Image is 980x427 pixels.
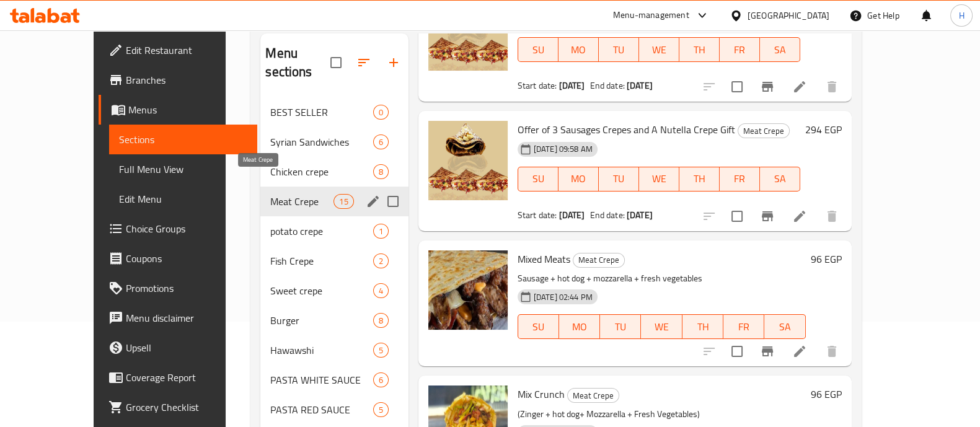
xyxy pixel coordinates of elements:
div: [GEOGRAPHIC_DATA] [748,9,829,22]
div: Fish Crepe [270,253,373,268]
span: TH [684,170,715,188]
a: Coupons [99,244,257,273]
span: SA [769,318,800,336]
button: delete [817,201,847,231]
span: Meat Crepe [270,194,333,209]
span: FR [728,318,759,336]
button: FR [720,167,760,191]
button: WE [641,314,682,339]
span: Meat Crepe [573,253,624,267]
a: Branches [99,65,257,95]
span: Promotions [126,281,247,296]
div: items [373,313,389,328]
div: items [373,105,389,120]
span: [DATE] 09:58 AM [529,143,598,155]
span: 6 [374,374,388,386]
div: Meat Crepe15edit [260,187,408,216]
span: Hawawshi [270,343,373,358]
span: Menus [128,102,247,117]
div: Hawawshi5 [260,335,408,365]
b: [DATE] [559,207,585,223]
img: Mixed Meats [428,250,508,330]
a: Coverage Report [99,363,257,392]
button: SU [518,314,559,339]
p: (Zinger + hot dog+ Mozzarella + Fresh Vegetables) [518,407,806,422]
div: Sweet crepe4 [260,276,408,306]
img: Offer of 3 Sausages Crepes and A Nutella Crepe Gift [428,121,508,200]
span: SU [523,170,554,188]
button: MO [559,314,600,339]
div: Chicken crepe [270,164,373,179]
button: MO [558,167,599,191]
span: Branches [126,73,247,87]
b: [DATE] [627,207,653,223]
button: SA [764,314,805,339]
span: WE [644,170,674,188]
span: Coverage Report [126,370,247,385]
span: Offer of 3 Sausages Crepes and A Nutella Crepe Gift [518,120,735,139]
div: items [373,402,389,417]
span: Sections [119,132,247,147]
button: MO [558,37,599,62]
span: Coupons [126,251,247,266]
a: Sections [109,125,257,154]
a: Grocery Checklist [99,392,257,422]
div: items [373,283,389,298]
div: Fish Crepe2 [260,246,408,276]
button: TH [679,37,720,62]
a: Choice Groups [99,214,257,244]
span: TH [687,318,718,336]
span: [DATE] 02:44 PM [529,291,598,303]
button: WE [639,167,679,191]
div: Sweet crepe [270,283,373,298]
span: SU [523,41,554,59]
a: Menus [99,95,257,125]
span: MO [563,170,594,188]
span: potato crepe [270,224,373,239]
span: 6 [374,136,388,148]
button: TH [682,314,723,339]
span: TU [604,170,634,188]
span: Upsell [126,340,247,355]
button: TU [600,314,641,339]
span: 4 [374,285,388,297]
span: PASTA RED SAUCE [270,402,373,417]
a: Promotions [99,273,257,303]
span: Start date: [518,207,557,223]
div: Chicken crepe8 [260,157,408,187]
button: FR [720,37,760,62]
a: Edit menu item [792,209,807,224]
div: items [373,164,389,179]
span: SA [765,170,795,188]
button: TH [679,167,720,191]
span: Syrian Sandwiches [270,134,373,149]
h6: 96 EGP [811,385,842,403]
span: Select all sections [323,50,349,76]
span: Edit Menu [119,191,247,206]
span: Grocery Checklist [126,400,247,415]
span: FR [725,170,755,188]
div: Meat Crepe [738,123,790,138]
div: Meat Crepe [573,253,625,268]
span: End date: [589,77,624,94]
div: BEST SELLER0 [260,97,408,127]
button: edit [364,192,382,211]
button: Branch-specific-item [753,72,782,102]
div: potato crepe1 [260,216,408,246]
button: SA [760,167,800,191]
div: items [373,224,389,239]
p: Sausage + hot dog + mozzarella + fresh vegetables [518,271,806,286]
span: Meat Crepe [738,124,789,138]
b: [DATE] [627,77,653,94]
span: Select to update [724,203,750,229]
span: 1 [374,226,388,237]
span: Select to update [724,74,750,100]
span: 8 [374,315,388,327]
span: 5 [374,345,388,356]
span: Choice Groups [126,221,247,236]
span: Mixed Meats [518,250,570,268]
a: Edit menu item [792,344,807,359]
span: MO [563,41,594,59]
